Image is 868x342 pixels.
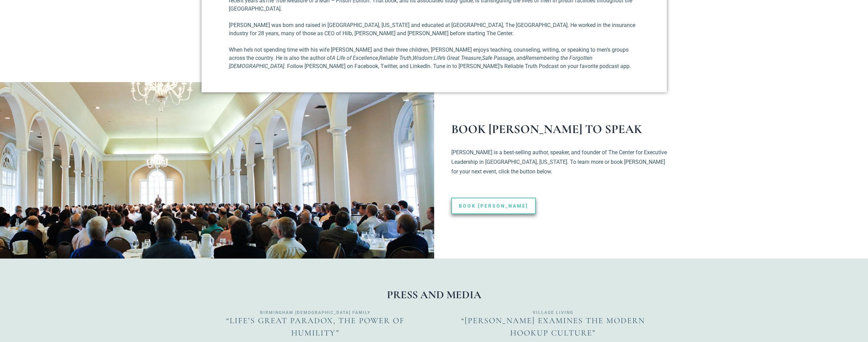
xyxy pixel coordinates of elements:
p: [PERSON_NAME] was born and raised in [GEOGRAPHIC_DATA], [US_STATE] and educated at [GEOGRAPHIC_DA... [229,21,639,38]
p: [PERSON_NAME] is a best-selling author, speaker, and founder of The Center for Executive Leadersh... [451,148,670,186]
em: Life’s Great Treasure [434,55,481,61]
em: Reliable Truth [379,55,412,61]
p: When he’s not spending time with his wife [PERSON_NAME] and their three children, [PERSON_NAME] e... [229,46,639,70]
p: “[PERSON_NAME] Examines the Modern Hookup Culture” [443,315,663,339]
em: A Life of Excellence [332,55,378,61]
em: Safe Passage [482,55,514,61]
h1: BOOK [PERSON_NAME] TO SPEAK [451,123,670,135]
h1: PRESS AND MEDIA [202,289,667,300]
h4: Birmingham [DEMOGRAPHIC_DATA] Family [205,311,426,315]
span: Book [PERSON_NAME] [459,203,528,208]
p: “Life’s Great Paradox, The Power of Humility” [205,315,426,339]
em: Wisdom [413,55,432,61]
a: Book [PERSON_NAME] [451,198,536,214]
h4: Village Living [443,311,663,315]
